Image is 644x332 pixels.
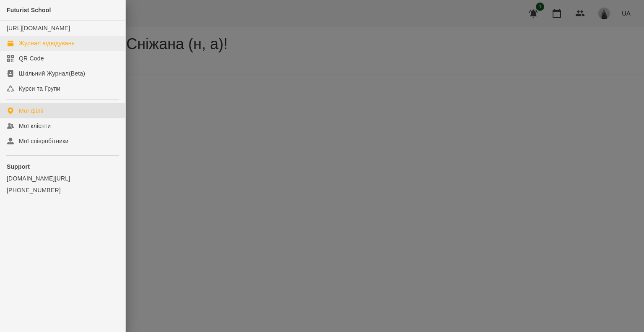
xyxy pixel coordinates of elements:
[19,84,60,93] div: Курси та Групи
[19,39,75,47] div: Журнал відвідувань
[7,25,70,31] a: [URL][DOMAIN_NAME]
[19,107,44,115] div: Мої філії
[19,137,69,145] div: Мої співробітники
[19,54,44,63] div: QR Code
[19,122,51,130] div: Мої клієнти
[7,162,119,171] p: Support
[19,69,85,78] div: Шкільний Журнал(Beta)
[7,186,119,194] a: [PHONE_NUMBER]
[7,174,119,183] a: [DOMAIN_NAME][URL]
[7,7,51,13] span: Futurist School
